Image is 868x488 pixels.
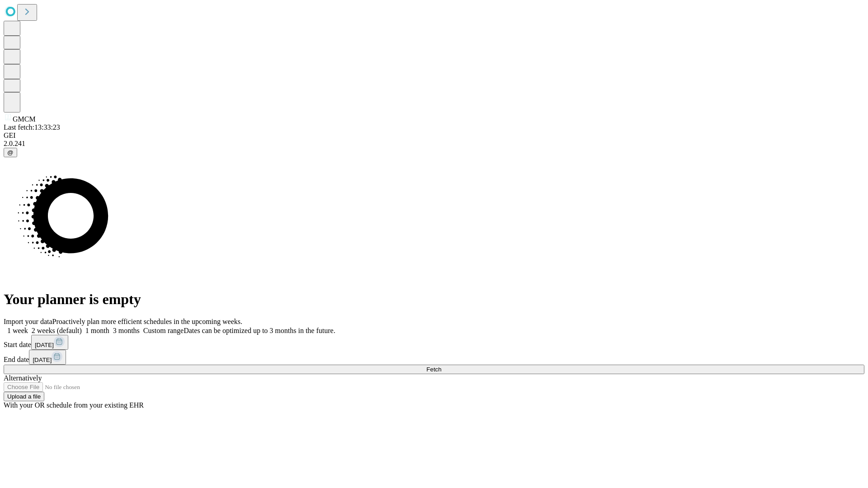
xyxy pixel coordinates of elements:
[7,149,14,156] span: @
[85,327,109,334] span: 1 month
[29,350,66,365] button: [DATE]
[4,392,44,401] button: Upload a file
[4,140,864,148] div: 2.0.241
[184,327,335,334] span: Dates can be optimized up to 3 months in the future.
[4,401,144,409] span: With your OR schedule from your existing EHR
[4,123,60,131] span: Last fetch: 13:33:23
[4,350,864,365] div: End date
[52,318,242,325] span: Proactively plan more efficient schedules in the upcoming weeks.
[32,327,82,334] span: 2 weeks (default)
[4,365,864,374] button: Fetch
[113,327,140,334] span: 3 months
[4,374,42,382] span: Alternatively
[426,366,441,373] span: Fetch
[31,335,68,350] button: [DATE]
[35,342,54,348] span: [DATE]
[4,291,864,308] h1: Your planner is empty
[33,357,52,363] span: [DATE]
[4,335,864,350] div: Start date
[143,327,184,334] span: Custom range
[4,148,17,157] button: @
[7,327,28,334] span: 1 week
[13,115,36,123] span: GMCM
[4,318,52,325] span: Import your data
[4,131,864,140] div: GEI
